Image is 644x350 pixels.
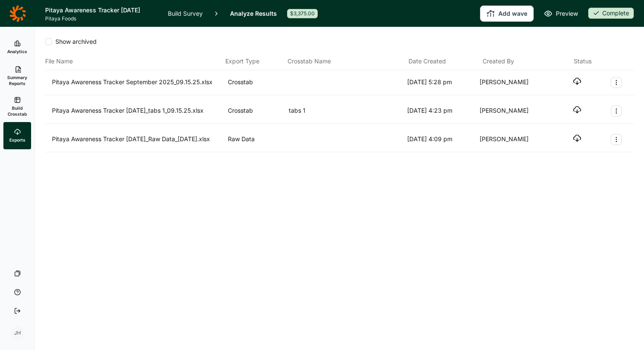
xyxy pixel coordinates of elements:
div: [DATE] 4:09 pm [407,134,476,145]
span: Exports [9,137,26,143]
div: Crosstab Name [287,56,405,66]
div: [DATE] 4:23 pm [407,105,476,117]
span: Summary Reports [7,74,28,86]
span: Analytics [7,48,27,54]
span: Show archived [52,37,97,46]
button: Add wave [480,6,534,22]
div: [PERSON_NAME] [480,134,549,145]
div: Pitaya Awareness Tracker [DATE]_Raw Data_[DATE].xlsx [52,134,224,145]
div: [DATE] 5:28 pm [407,77,476,88]
a: Analytics [3,34,31,61]
div: JH [11,326,24,340]
a: Preview [544,9,578,19]
button: Download file [573,105,581,114]
div: Status [574,56,592,66]
span: Preview [556,9,578,19]
button: Download file [573,134,581,142]
div: Complete [588,8,634,19]
div: Crosstab [228,105,285,117]
div: [PERSON_NAME] [480,77,549,88]
button: Complete [588,8,634,20]
div: Created By [483,56,553,66]
button: Export Actions [611,77,622,88]
a: Summary Reports [3,61,31,91]
div: tabs 1 [289,105,404,117]
div: Raw Data [228,134,285,145]
div: File Name [45,56,222,66]
h1: Pitaya Awareness Tracker [DATE] [45,5,158,15]
div: Pitaya Awareness Tracker [DATE]_tabs 1_09.15.25.xlsx [52,105,224,117]
div: [PERSON_NAME] [480,105,549,117]
div: Crosstab [228,77,285,88]
button: Export Actions [611,105,622,117]
span: Build Crosstab [7,105,28,117]
button: Download file [573,77,581,85]
div: Date Created [408,56,479,66]
a: Exports [3,122,31,149]
a: Build Crosstab [3,91,31,122]
div: Export Type [225,56,284,66]
div: $3,375.00 [287,9,318,18]
div: Pitaya Awareness Tracker September 2025_09.15.25.xlsx [52,77,224,88]
button: Export Actions [611,134,622,145]
span: Pitaya Foods [45,15,158,22]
